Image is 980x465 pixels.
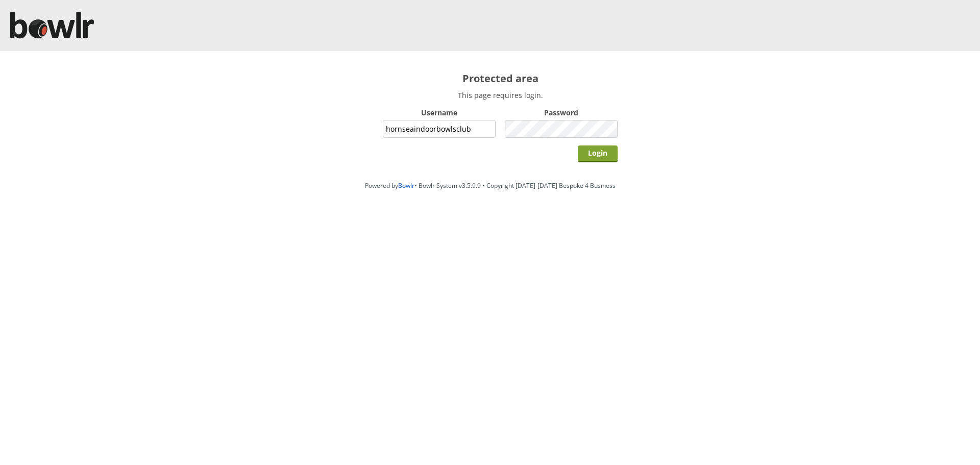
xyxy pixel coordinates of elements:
[398,181,414,190] a: Bowlr
[578,145,618,162] input: Login
[383,108,496,117] label: Username
[383,90,618,100] p: This page requires login.
[505,108,618,117] label: Password
[365,181,616,190] span: Powered by • Bowlr System v3.5.9.9 • Copyright [DATE]-[DATE] Bespoke 4 Business
[383,71,618,85] h2: Protected area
